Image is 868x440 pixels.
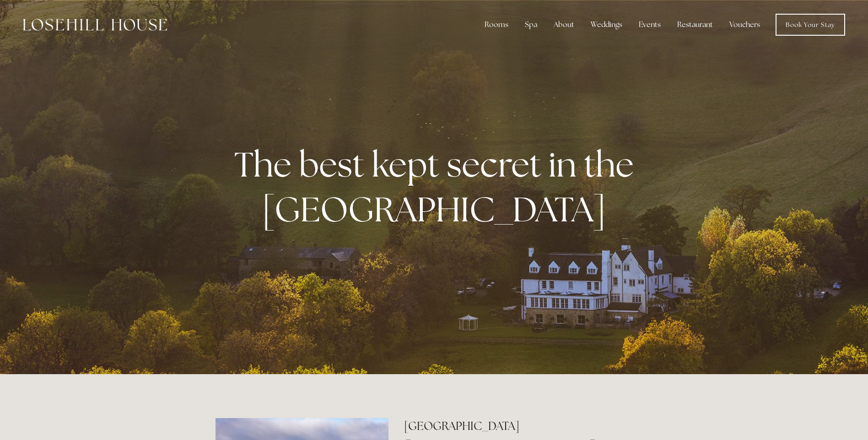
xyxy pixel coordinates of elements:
[631,16,668,34] div: Events
[670,16,720,34] div: Restaurant
[546,16,582,34] div: About
[722,16,767,34] a: Vouchers
[776,14,845,36] a: Book Your Stay
[518,16,545,34] div: Spa
[404,418,652,434] h2: [GEOGRAPHIC_DATA]
[234,142,641,231] strong: The best kept secret in the [GEOGRAPHIC_DATA]
[477,16,516,34] div: Rooms
[23,19,167,31] img: Losehill House
[583,16,630,34] div: Weddings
